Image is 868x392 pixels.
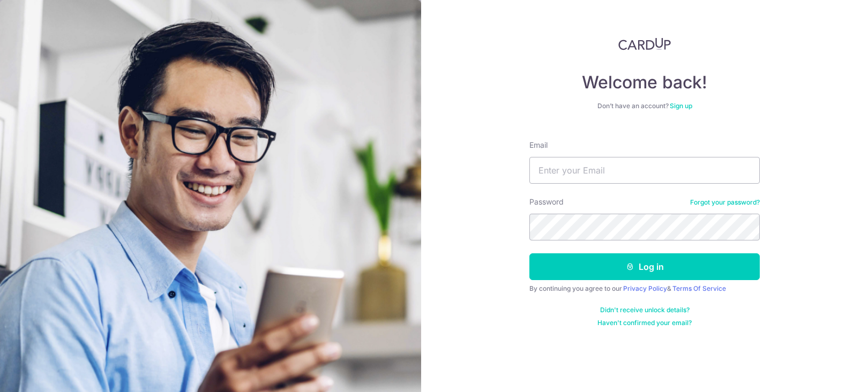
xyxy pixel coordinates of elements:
a: Sign up [670,102,692,110]
a: Forgot your password? [690,198,760,207]
a: Haven't confirmed your email? [597,319,692,327]
a: Terms Of Service [672,284,726,292]
input: Enter your Email [529,157,760,184]
h4: Welcome back! [529,72,760,93]
button: Log in [529,253,760,280]
a: Privacy Policy [623,284,667,292]
label: Password [529,197,564,207]
div: Don’t have an account? [529,102,760,110]
label: Email [529,140,548,150]
img: CardUp Logo [618,37,671,50]
a: Didn't receive unlock details? [600,306,690,314]
div: By continuing you agree to our & [529,284,760,293]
